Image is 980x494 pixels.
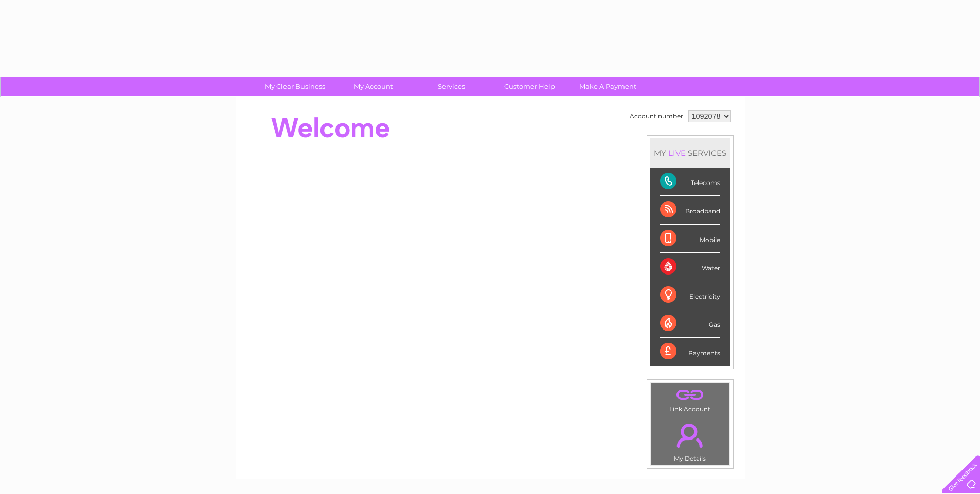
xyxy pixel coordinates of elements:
div: Payments [660,338,720,365]
a: Services [409,77,494,96]
a: . [653,417,727,453]
div: Gas [660,309,720,338]
a: . [653,386,727,404]
div: MY SERVICES [650,138,730,168]
td: Account number [627,107,686,125]
div: Mobile [660,225,720,253]
a: My Account [331,77,416,96]
div: Broadband [660,196,720,224]
div: Electricity [660,281,720,309]
a: My Clear Business [253,77,337,96]
a: Make A Payment [565,77,650,96]
a: Customer Help [487,77,572,96]
td: My Details [650,415,730,465]
td: Link Account [650,383,730,415]
div: Water [660,253,720,281]
div: Telecoms [660,168,720,196]
div: LIVE [666,148,688,158]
